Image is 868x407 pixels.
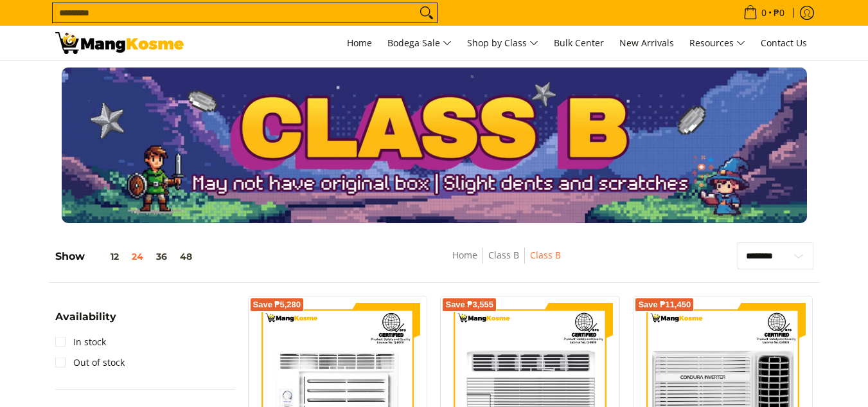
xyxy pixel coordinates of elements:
[772,8,786,17] span: ₱0
[55,332,106,352] a: In stock
[85,251,125,262] button: 12
[638,301,691,309] span: Save ₱11,450
[619,37,674,49] span: New Arrivals
[197,26,813,60] nav: Main Menu
[253,301,301,309] span: Save ₱5,280
[55,312,116,332] summary: Open
[461,26,545,60] a: Shop by Class
[341,26,378,60] a: Home
[55,312,116,322] span: Availability
[547,26,610,60] a: Bulk Center
[530,248,561,264] span: Class B
[761,37,807,49] span: Contact Us
[362,248,650,276] nav: Breadcrumbs
[55,32,184,54] img: Class B Class B | Mang Kosme
[452,249,477,261] a: Home
[445,301,493,309] span: Save ₱3,555
[150,251,173,262] button: 36
[554,37,604,49] span: Bulk Center
[467,35,538,51] span: Shop by Class
[488,249,519,261] a: Class B
[381,26,458,60] a: Bodega Sale
[613,26,680,60] a: New Arrivals
[55,250,199,263] h5: Show
[347,37,372,49] span: Home
[754,26,813,60] a: Contact Us
[689,35,745,51] span: Resources
[740,6,788,20] span: •
[759,8,768,17] span: 0
[683,26,752,60] a: Resources
[55,352,125,373] a: Out of stock
[416,3,437,23] button: Search
[173,251,199,262] button: 48
[387,35,452,51] span: Bodega Sale
[125,251,150,262] button: 24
